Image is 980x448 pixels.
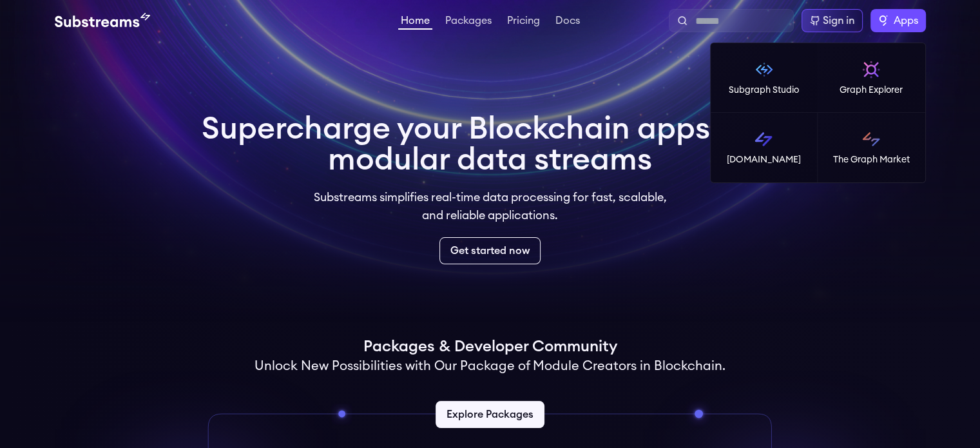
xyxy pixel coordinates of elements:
[504,15,543,28] a: Pricing
[363,336,617,357] h1: Packages & Developer Community
[753,129,774,150] img: Substreams logo
[818,43,925,113] a: Graph Explorer
[439,237,541,264] a: Get started now
[833,153,910,166] p: The Graph Market
[802,9,863,32] a: Sign in
[553,15,582,28] a: Docs
[255,357,725,375] h2: Unlock New Possibilities with Our Package of Module Creators in Blockchain.
[861,59,881,80] img: Graph Explorer logo
[823,13,854,28] div: Sign in
[711,113,818,182] a: [DOMAIN_NAME]
[443,15,494,28] a: Packages
[754,59,774,80] img: Subgraph Studio logo
[711,43,818,113] a: Subgraph Studio
[729,84,799,97] p: Subgraph Studio
[436,401,544,428] a: Explore Packages
[305,188,676,224] p: Substreams simplifies real-time data processing for fast, scalable, and reliable applications.
[878,15,889,26] img: The Graph logo
[894,13,918,28] span: Apps
[55,13,150,28] img: Substream's logo
[202,113,779,175] h1: Supercharge your Blockchain apps with modular data streams
[818,113,925,182] a: The Graph Market
[840,84,903,97] p: Graph Explorer
[398,15,432,30] a: Home
[861,129,881,150] img: The Graph Market logo
[727,153,801,166] p: [DOMAIN_NAME]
